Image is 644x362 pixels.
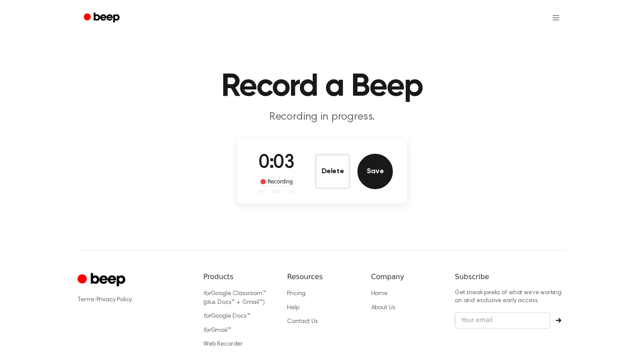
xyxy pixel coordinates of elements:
[203,313,250,319] a: forGoogle Docs™
[455,312,551,329] input: Your email
[203,327,231,334] a: forGmail™
[545,7,566,28] button: Open menu
[203,291,211,297] i: for
[287,291,306,297] a: Pricing
[371,272,441,282] h6: Company
[78,272,128,289] a: Cruip
[258,177,295,186] div: Recording
[551,318,566,323] button: Subscribe
[78,296,189,304] div: ·
[203,272,273,282] h6: Products
[78,9,128,27] a: Beep
[371,305,396,311] a: About Us
[315,154,350,189] button: Delete Audio Record
[455,289,566,305] p: Get sneak peeks of what we’re working on and exclusive early access.
[287,272,357,282] h6: Resources
[203,327,211,334] i: for
[203,313,211,319] i: for
[203,341,243,347] a: Web Recorder
[78,297,94,303] a: Terms
[259,154,294,172] span: 0:03
[371,291,388,297] a: Home
[455,272,566,282] h6: Subscribe
[287,305,299,311] a: Help
[152,110,492,125] p: Recording in progress.
[357,154,393,189] button: Save Audio Record
[95,71,549,103] h1: Record a Beep
[97,297,132,303] a: Privacy Policy
[287,319,318,325] a: Contact Us
[203,291,266,306] a: forGoogle Classroom™ (plus Docs™ + Gmail™)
